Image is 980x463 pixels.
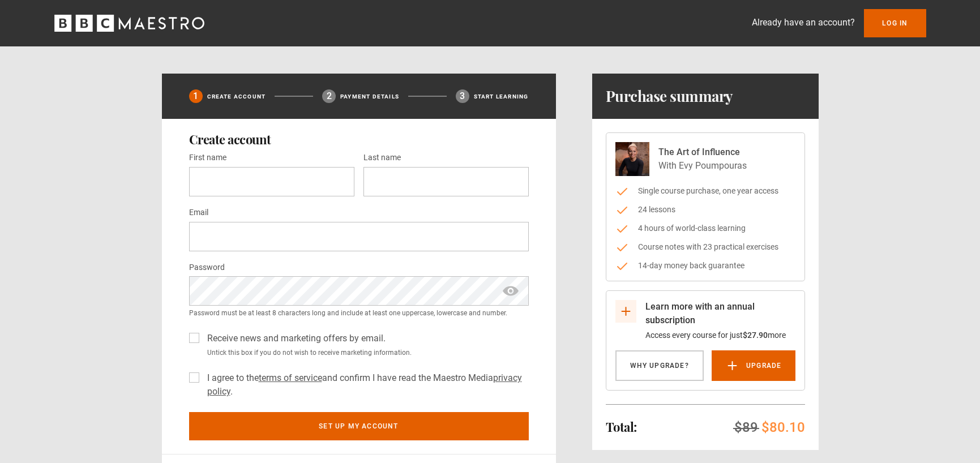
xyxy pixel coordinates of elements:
span: show password [502,276,520,306]
div: 2 [322,89,336,103]
li: Course notes with 23 practical exercises [615,241,795,253]
p: Start learning [474,92,529,101]
label: Email [189,206,208,220]
label: Receive news and marketing offers by email. [203,332,386,345]
p: The Art of Influence [658,145,747,159]
li: 4 hours of world-class learning [615,222,795,234]
a: Why Upgrade? [615,350,704,381]
span: $89 [734,419,758,435]
h2: Total: [606,420,637,434]
li: 14-day money back guarantee [615,260,795,272]
label: First name [189,151,226,165]
p: With Evy Poumpouras [658,159,747,173]
small: Untick this box if you do not wish to receive marketing information. [203,348,529,358]
span: $27.90 [743,331,768,340]
div: 1 [189,89,203,103]
p: Create Account [207,92,266,101]
label: Last name [363,151,401,165]
button: Set up my account [189,412,529,440]
p: Learn more with an annual subscription [645,300,795,327]
a: Log In [864,9,926,37]
label: I agree to the and confirm I have read the Maestro Media . [203,371,529,398]
h2: Create account [189,132,529,146]
div: 3 [456,89,469,103]
li: Single course purchase, one year access [615,185,795,197]
a: Upgrade [712,350,795,381]
h1: Purchase summary [606,87,733,105]
span: $80.10 [761,419,805,435]
a: terms of service [259,372,322,383]
small: Password must be at least 8 characters long and include at least one uppercase, lowercase and num... [189,308,529,318]
label: Password [189,261,225,275]
li: 24 lessons [615,204,795,216]
p: Already have an account? [752,16,855,29]
svg: BBC Maestro [54,15,204,32]
p: Payment details [340,92,399,101]
p: Access every course for just more [645,329,795,341]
